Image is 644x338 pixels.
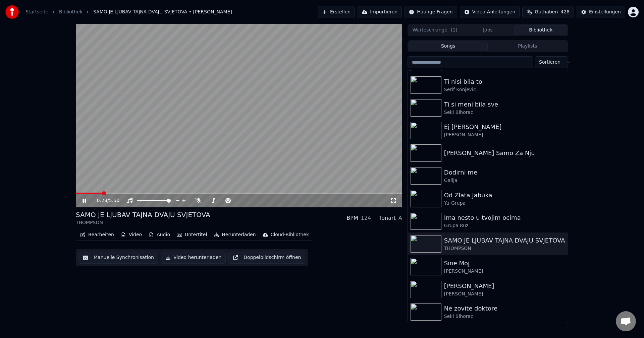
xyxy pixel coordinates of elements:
span: 428 [560,9,570,15]
button: Video herunterladen [161,252,226,264]
div: Seki Bihorac [444,313,565,320]
img: youka [5,5,19,19]
button: Video [118,230,145,240]
button: Playlists [488,42,567,51]
div: BPM [346,214,358,222]
button: Audio [146,230,173,240]
div: SAMO JE LJUBAV TAJNA DVAJU SVJETOVA [444,236,565,245]
div: THOMPSON [444,245,565,252]
button: Video-Anleitungen [460,6,520,18]
a: Startseite [25,9,48,15]
button: Jobs [462,25,515,35]
nav: breadcrumb [25,9,232,15]
a: Bibliothek [59,9,83,15]
div: Ej [PERSON_NAME] [444,122,565,132]
span: 5:50 [109,197,119,204]
div: 124 [361,214,371,222]
div: Serif Konjevic [444,86,565,93]
div: Ima nesto u tvojim ocima [444,213,565,222]
button: Warteschlange [409,25,462,35]
button: Erstellen [318,6,355,18]
span: Sortieren [539,59,560,66]
div: Ti si meni bila sve [444,100,565,109]
div: [PERSON_NAME] Samo Za Nju [444,148,565,158]
div: Seki Bihorac [444,109,565,116]
div: [PERSON_NAME] [444,268,565,275]
button: Untertitel [174,230,210,240]
div: Einstellungen [589,9,621,15]
button: Importieren [358,6,402,18]
span: ( 1 ) [451,27,458,33]
div: [PERSON_NAME] [444,291,565,297]
div: Cloud-Bibliothek [271,231,309,238]
div: [PERSON_NAME] [444,132,565,138]
div: Grupa Ruz [444,222,565,229]
button: Bearbeiten [77,230,117,240]
div: A [398,214,402,222]
button: Einstellungen [577,6,625,18]
span: Guthaben [535,9,558,15]
button: Manuelle Synchronisation [78,252,158,264]
button: Bibliothek [514,25,567,35]
div: Ti nisi bila to [444,77,565,86]
div: / [97,197,113,204]
span: 0:28 [97,197,107,204]
div: Dodirni me [444,168,565,177]
div: THOMPSON [76,219,210,226]
button: Guthaben428 [522,6,574,18]
button: Doppelbildschirm öffnen [228,252,305,264]
div: Tonart [379,214,396,222]
div: [PERSON_NAME] [444,281,565,291]
button: Songs [409,42,488,51]
div: Chat öffnen [616,311,636,331]
span: SAMO JE LJUBAV TAJNA DVAJU SVJETOVA • [PERSON_NAME] [93,9,232,15]
button: Herunterladen [211,230,258,240]
div: Sine Moj [444,259,565,268]
div: SAMO JE LJUBAV TAJNA DVAJU SVJETOVA [76,210,210,219]
div: Ne zovite doktore [444,304,565,313]
div: Od Zlata Jabuka [444,191,565,200]
button: Häufige Fragen [405,6,457,18]
div: Galija [444,177,565,184]
div: Yu-Grupa [444,200,565,207]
